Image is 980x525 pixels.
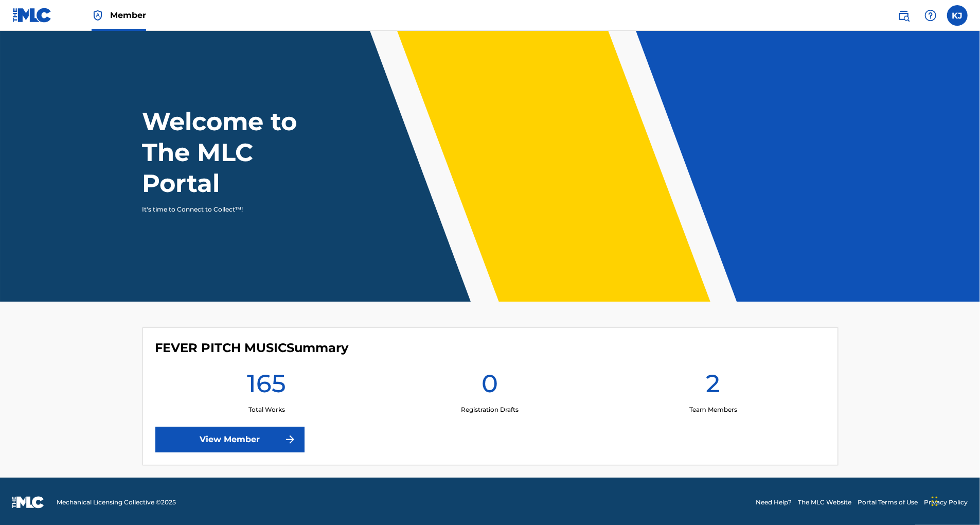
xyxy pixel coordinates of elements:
[756,498,792,507] a: Need Help?
[284,433,296,446] img: f7272a7cc735f4ea7f67.svg
[110,9,146,21] span: Member
[142,205,321,214] p: It's time to Connect to Collect™!
[920,5,941,26] div: Help
[142,106,335,199] h1: Welcome to The MLC Portal
[92,9,104,22] img: Top Rightsholder
[894,5,914,26] a: Public Search
[706,368,720,405] h1: 2
[248,405,285,414] p: Total Works
[898,9,910,22] img: search
[798,498,851,507] a: The MLC Website
[57,498,176,507] span: Mechanical Licensing Collective © 2025
[689,405,737,414] p: Team Members
[12,496,44,509] img: logo
[932,486,938,517] div: Drag
[247,368,286,405] h1: 165
[929,476,980,525] iframe: Chat Widget
[924,9,937,22] img: help
[858,498,918,507] a: Portal Terms of Use
[155,340,349,356] h4: FEVER PITCH MUSIC
[461,405,519,414] p: Registration Drafts
[924,498,968,507] a: Privacy Policy
[12,8,52,23] img: MLC Logo
[482,368,498,405] h1: 0
[155,427,305,452] a: View Member
[947,5,968,26] div: User Menu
